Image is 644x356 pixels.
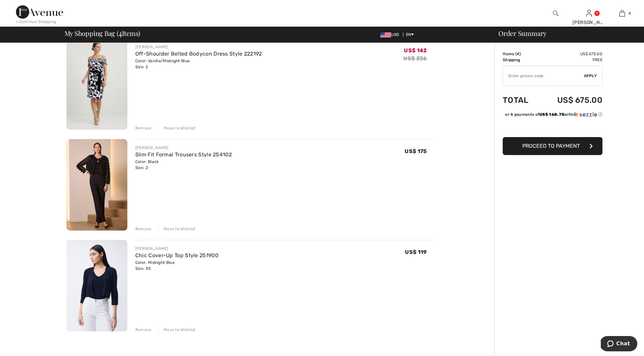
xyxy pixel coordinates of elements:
div: Remove [135,226,152,232]
a: Off-Shoulder Belted Bodycon Dress Style 222192 [135,51,262,57]
img: Sezzle [573,111,597,117]
div: Color: Vanilla/Midnight Blue Size: 2 [135,58,262,70]
div: Remove [135,327,152,333]
img: Slim Fit Formal Trousers Style 254102 [66,139,127,231]
img: Off-Shoulder Belted Bodycon Dress Style 222192 [66,38,127,130]
span: My Shopping Bag ( Items) [64,30,141,37]
div: Move to Wishlist [158,226,196,232]
div: Move to Wishlist [158,125,196,131]
div: Order Summary [490,30,640,37]
span: US$ 119 [405,249,427,255]
td: US$ 675.00 [539,51,602,57]
span: 4 [628,10,631,16]
div: or 4 payments of with [505,111,602,117]
a: Chic Cover-Up Top Style 251900 [135,252,218,259]
div: < Continue Shopping [16,19,56,25]
iframe: PayPal-paypal [503,120,602,135]
input: Promo code [503,66,584,86]
span: 4 [119,28,122,37]
div: Color: Midnight Blue Size: XS [135,260,218,271]
td: Items ( ) [503,51,539,57]
span: Apply [584,73,597,79]
td: Free [539,57,602,63]
div: [PERSON_NAME] [135,246,218,252]
a: Sign In [586,10,592,16]
div: Remove [135,125,152,131]
span: USD [380,32,402,37]
s: US$ 236 [403,55,427,62]
span: US$ 175 [405,148,427,154]
img: search the website [553,9,559,17]
div: [PERSON_NAME] [135,145,232,151]
td: Shipping [503,57,539,63]
img: US Dollar [380,32,391,38]
span: 4 [517,52,519,56]
div: [PERSON_NAME] [135,44,262,50]
div: Move to Wishlist [158,327,196,333]
img: My Info [586,9,592,17]
span: US$ 142 [404,47,427,54]
span: US$ 168.75 [539,112,564,117]
div: or 4 payments ofUS$ 168.75withSezzle Click to learn more about Sezzle [503,111,602,120]
div: [PERSON_NAME] [573,19,605,26]
img: Chic Cover-Up Top Style 251900 [66,240,127,331]
span: EN [406,32,414,37]
button: Proceed to Payment [503,137,602,155]
td: Total [503,89,539,111]
span: Proceed to Payment [522,143,580,149]
img: 1ère Avenue [16,5,63,19]
img: My Bag [619,9,625,17]
iframe: Opens a widget where you can chat to one of our agents [601,336,637,353]
a: 4 [606,9,638,17]
a: Slim Fit Formal Trousers Style 254102 [135,151,232,158]
td: US$ 675.00 [539,89,602,111]
div: Color: Black Size: 2 [135,159,232,171]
